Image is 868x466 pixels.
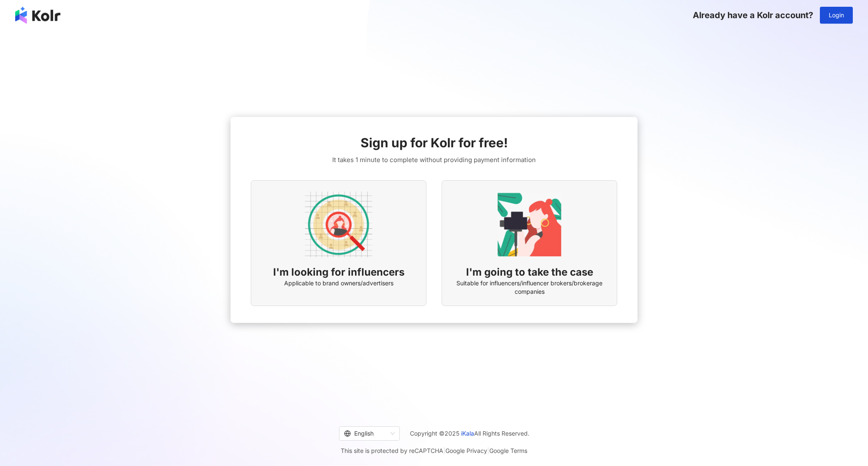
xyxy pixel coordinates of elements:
[443,447,445,454] span: |
[487,447,489,454] span: |
[461,430,474,437] a: iKala
[284,279,393,287] span: Applicable to brand owners/advertisers
[489,447,527,454] a: Google Terms
[361,134,508,152] span: Sign up for Kolr for free!
[496,191,563,258] img: KOL identity option
[344,427,387,440] div: English
[15,7,60,24] img: logo
[332,155,536,165] span: It takes 1 minute to complete without providing payment information
[341,446,527,456] span: This site is protected by reCAPTCHA
[820,7,853,24] button: Login
[693,10,813,20] span: Already have a Kolr account?
[452,279,607,295] span: Suitable for influencers/influencer brokers/brokerage companies
[305,191,372,258] img: AD identity option
[445,447,487,454] a: Google Privacy
[466,265,593,279] span: I'm going to take the case
[273,265,404,279] span: I'm looking for influencers
[829,12,844,19] span: Login
[410,428,529,439] span: Copyright © 2025 All Rights Reserved.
